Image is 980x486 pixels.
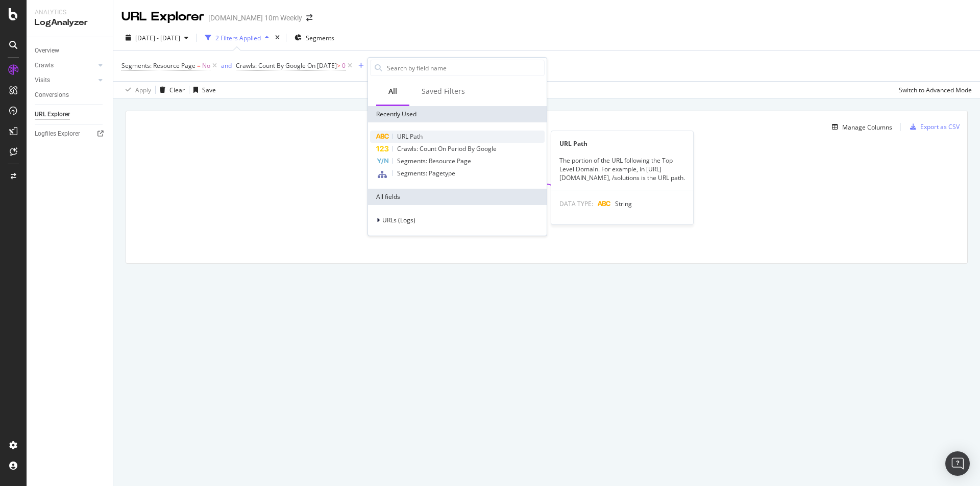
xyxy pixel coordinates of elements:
[273,33,282,43] div: times
[202,59,210,73] span: No
[201,30,273,46] button: 2 Filters Applied
[386,60,544,75] input: Search by field name
[202,86,216,94] div: Save
[337,61,340,70] span: >
[35,45,59,56] div: Overview
[397,169,455,177] span: Segments: Pagetype
[35,90,69,100] div: Conversions
[899,86,972,94] div: Switch to Advanced Mode
[290,30,338,46] button: Segments
[121,82,151,98] button: Apply
[215,34,261,42] div: 2 Filters Applied
[197,61,201,70] span: =
[354,60,395,72] button: Add Filter
[422,86,465,96] div: Saved Filters
[135,34,180,42] span: [DATE] - [DATE]
[306,34,334,42] span: Segments
[189,82,216,98] button: Save
[35,109,106,120] a: URL Explorer
[169,86,185,94] div: Clear
[121,61,195,70] span: Segments: Resource Page
[615,199,632,208] span: String
[35,75,95,86] a: Visits
[208,13,302,23] div: [DOMAIN_NAME] 10m Weekly
[35,60,54,71] div: Crawls
[35,129,106,139] a: Logfiles Explorer
[35,90,106,100] a: Conversions
[397,132,423,141] span: URL Path
[342,59,346,73] span: 0
[559,199,593,208] span: DATA TYPE:
[236,61,306,70] span: Crawls: Count By Google
[368,189,547,205] div: All fields
[35,45,106,56] a: Overview
[35,129,80,139] div: Logfiles Explorer
[368,106,547,122] div: Recently Used
[388,86,397,96] div: All
[35,8,105,17] div: Analytics
[221,61,232,70] div: and
[551,156,693,182] div: The portion of the URL following the Top Level Domain. For example, in [URL][DOMAIN_NAME], /solut...
[906,119,960,135] button: Export as CSV
[121,8,204,25] div: URL Explorer
[551,139,693,148] div: URL Path
[945,451,970,476] div: Open Intercom Messenger
[221,61,232,70] button: and
[397,157,471,165] span: Segments: Resource Page
[35,75,50,86] div: Visits
[842,123,892,132] div: Manage Columns
[895,82,972,98] button: Switch to Advanced Mode
[382,216,415,224] span: URLs (Logs)
[35,109,70,120] div: URL Explorer
[121,30,192,46] button: [DATE] - [DATE]
[156,82,185,98] button: Clear
[920,122,960,131] div: Export as CSV
[35,17,105,29] div: LogAnalyzer
[397,144,497,153] span: Crawls: Count On Period By Google
[135,86,151,94] div: Apply
[306,14,312,21] div: arrow-right-arrow-left
[35,60,95,71] a: Crawls
[307,61,337,70] span: On [DATE]
[828,121,892,133] button: Manage Columns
